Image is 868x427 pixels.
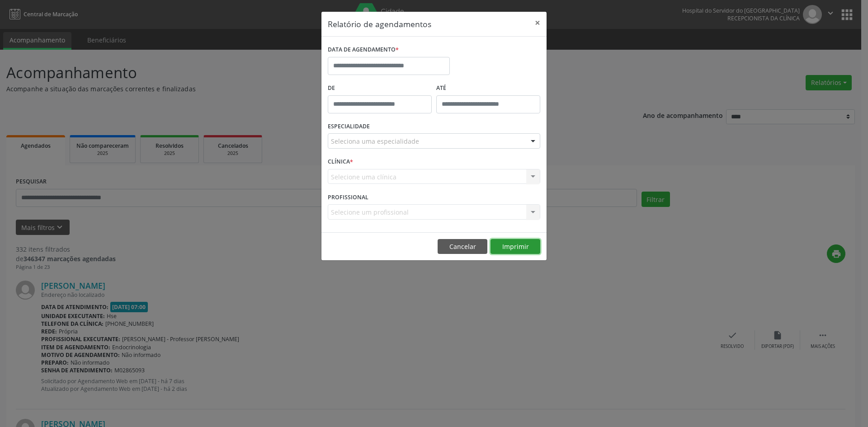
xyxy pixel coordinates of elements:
label: ATÉ [436,81,540,95]
h5: Relatório de agendamentos [328,18,431,30]
label: ESPECIALIDADE [328,120,370,134]
button: Cancelar [438,239,487,254]
label: PROFISSIONAL [328,190,368,204]
label: DATA DE AGENDAMENTO [328,43,399,57]
span: Seleciona uma especialidade [331,136,419,146]
label: CLÍNICA [328,155,353,169]
button: Close [528,12,547,34]
button: Imprimir [491,239,540,254]
label: De [328,81,432,95]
